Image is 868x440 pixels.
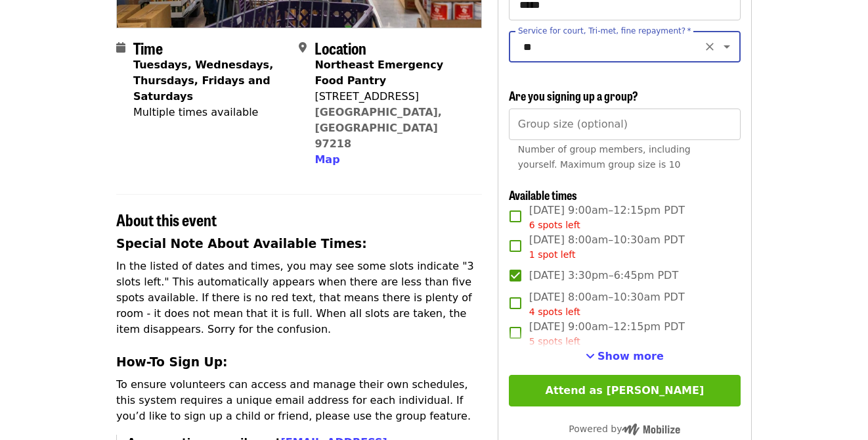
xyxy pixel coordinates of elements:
[622,424,680,435] img: Powered by Mobilize
[315,153,339,166] span: Map
[529,336,580,347] span: 5 spots left
[718,37,736,56] button: Open
[529,306,580,317] span: 4 spots left
[529,289,685,319] span: [DATE] 8:00am–10:30am PDT
[116,208,217,231] span: About this event
[133,59,273,103] strong: Tuesdays, Wednesdays, Thursdays, Fridays and Saturdays
[116,41,125,54] i: calendar icon
[509,109,741,140] input: [object Object]
[509,375,741,406] button: Attend as [PERSON_NAME]
[529,220,580,230] span: 6 spots left
[586,349,664,364] button: See more timeslots
[529,319,685,349] span: [DATE] 9:00am–12:15pm PDT
[529,249,576,260] span: 1 spot left
[529,268,678,283] span: [DATE] 3:30pm–6:45pm PDT
[116,237,367,251] strong: Special Note About Available Times:
[569,424,680,434] span: Powered by
[315,152,339,168] button: Map
[315,89,471,105] div: [STREET_ADDRESS]
[116,258,482,337] p: In the listed of dates and times, you may see some slots indicate "3 slots left." This automatica...
[701,37,719,56] button: Clear
[315,106,442,150] a: [GEOGRAPHIC_DATA], [GEOGRAPHIC_DATA] 97218
[116,377,482,424] p: To ensure volunteers can access and manage their own schedules, this system requires a unique ema...
[518,27,691,35] label: Service for court, Tri-met, fine repayment?
[133,105,288,120] div: Multiple times available
[116,355,228,369] strong: How-To Sign Up:
[529,232,685,262] span: [DATE] 8:00am–10:30am PDT
[509,87,638,104] span: Are you signing up a group?
[315,59,443,87] strong: Northeast Emergency Food Pantry
[529,203,685,232] span: [DATE] 9:00am–12:15pm PDT
[133,36,163,59] span: Time
[315,36,366,59] span: Location
[509,186,577,203] span: Available times
[518,144,691,170] span: Number of group members, including yourself. Maximum group size is 10
[597,350,664,362] span: Show more
[299,41,307,54] i: map-marker-alt icon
